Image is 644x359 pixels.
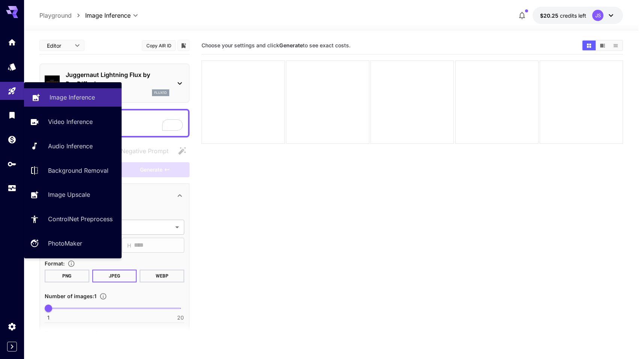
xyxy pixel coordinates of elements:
[47,314,50,321] span: 1
[142,40,176,51] button: Copy AIR ID
[92,270,137,282] button: JPEG
[45,293,96,299] span: Number of images : 1
[48,239,82,248] p: PhotoMaker
[8,322,17,331] div: Settings
[609,41,622,50] button: Show media in list view
[8,62,17,71] div: Models
[24,88,122,107] a: Image Inference
[560,12,586,19] span: credits left
[8,86,17,96] div: Playground
[24,234,122,253] a: PhotoMaker
[106,146,175,155] span: Negative prompts are not compatible with the selected model.
[533,7,623,24] button: $20.24693
[65,260,78,267] button: Choose the file format for the output image.
[48,166,108,175] p: Background Removal
[154,90,167,95] p: flux1d
[24,113,122,131] a: Video Inference
[540,12,586,20] div: $20.24693
[177,314,184,321] span: 20
[279,42,303,48] b: Generate
[47,42,70,50] span: Editor
[50,93,95,102] p: Image Inference
[85,11,131,20] span: Image Inference
[202,42,351,48] span: Choose your settings and click to see exact costs.
[596,41,609,50] button: Show media in video view
[127,241,131,250] span: H
[140,270,184,282] button: WEBP
[592,10,603,21] div: JS
[8,184,17,193] div: Usage
[8,159,17,169] div: API Keys
[582,40,623,51] div: Show media in grid viewShow media in video viewShow media in list view
[24,210,122,228] a: ControlNet Preprocess
[8,110,17,120] div: Library
[540,12,560,19] span: $20.25
[24,186,122,204] a: Image Upscale
[582,41,596,50] button: Show media in grid view
[48,117,93,126] p: Video Inference
[45,260,65,267] span: Format :
[48,214,113,223] p: ControlNet Preprocess
[7,342,17,351] button: Expand sidebar
[8,38,17,47] div: Home
[39,11,72,20] p: Playground
[39,11,85,20] nav: breadcrumb
[48,190,90,199] p: Image Upscale
[66,70,169,88] p: Juggernaut Lightning Flux by RunDiffusion
[8,135,17,144] div: Wallet
[24,161,122,179] a: Background Removal
[180,41,187,50] button: Add to library
[121,146,169,155] span: Negative Prompt
[24,137,122,155] a: Audio Inference
[96,293,110,300] button: Specify how many images to generate in a single request. Each image generation will be charged se...
[48,142,93,151] p: Audio Inference
[45,270,89,282] button: PNG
